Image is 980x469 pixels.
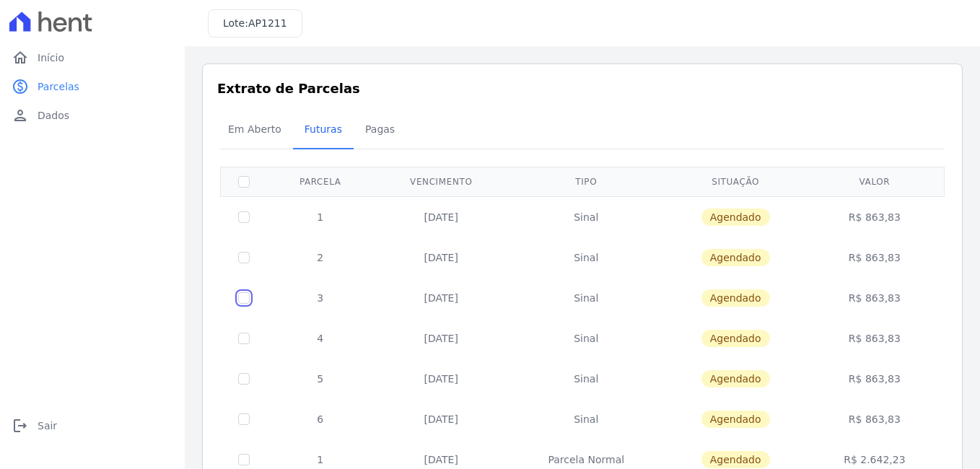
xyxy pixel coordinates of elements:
[12,49,29,66] i: home
[374,278,509,318] td: [DATE]
[509,359,663,399] td: Sinal
[6,43,179,72] a: homeInício
[38,108,69,123] span: Dados
[356,115,403,144] span: Pagas
[808,278,942,318] td: R$ 863,83
[374,237,509,278] td: [DATE]
[808,196,942,237] td: R$ 863,83
[38,79,79,94] span: Parcelas
[267,278,374,318] td: 3
[663,167,807,196] th: Situação
[12,417,29,434] i: logout
[701,411,770,428] span: Agendado
[374,318,509,359] td: [DATE]
[296,115,351,144] span: Futuras
[38,418,57,433] span: Sair
[808,359,942,399] td: R$ 863,83
[701,370,770,387] span: Agendado
[267,237,374,278] td: 2
[223,16,287,31] h3: Lote:
[267,318,374,359] td: 4
[374,399,509,439] td: [DATE]
[267,359,374,399] td: 5
[509,196,663,237] td: Sinal
[509,318,663,359] td: Sinal
[267,399,374,439] td: 6
[509,278,663,318] td: Sinal
[6,72,179,101] a: paidParcelas
[12,107,29,124] i: person
[374,167,509,196] th: Vencimento
[38,51,64,65] span: Início
[374,196,509,237] td: [DATE]
[701,330,770,347] span: Agendado
[808,237,942,278] td: R$ 863,83
[354,112,406,149] a: Pagas
[701,289,770,307] span: Agendado
[267,196,374,237] td: 1
[808,318,942,359] td: R$ 863,83
[701,451,770,468] span: Agendado
[509,167,663,196] th: Tipo
[6,411,179,440] a: logoutSair
[701,209,770,226] span: Agendado
[808,167,942,196] th: Valor
[808,399,942,439] td: R$ 863,83
[12,78,29,95] i: paid
[216,112,293,149] a: Em Aberto
[374,359,509,399] td: [DATE]
[509,399,663,439] td: Sinal
[267,167,374,196] th: Parcela
[217,79,948,98] h3: Extrato de Parcelas
[248,17,287,29] span: AP1211
[293,112,354,149] a: Futuras
[6,101,179,130] a: personDados
[701,249,770,266] span: Agendado
[509,237,663,278] td: Sinal
[219,115,290,144] span: Em Aberto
